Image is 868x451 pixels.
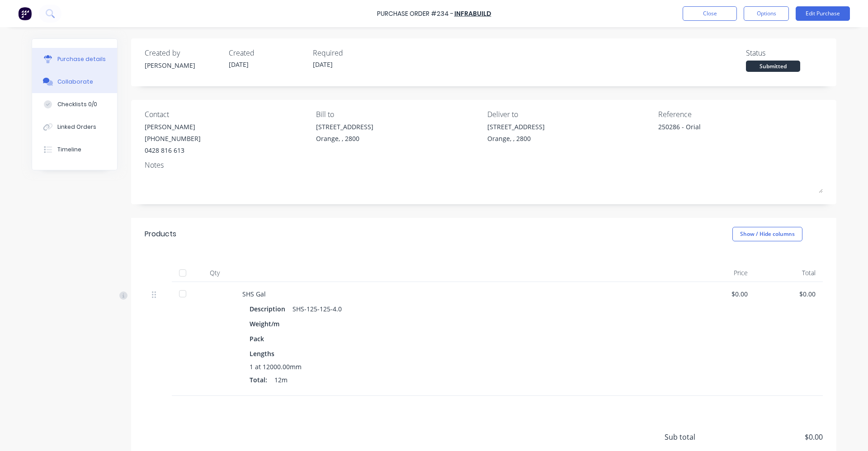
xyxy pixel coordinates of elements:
[454,9,491,18] a: Infrabuild
[746,61,800,72] div: Submitted
[32,48,117,70] button: Purchase details
[487,122,545,132] div: [STREET_ADDRESS]
[313,47,390,58] div: Required
[250,302,292,315] div: Description
[57,55,106,63] div: Purchase details
[316,122,373,132] div: [STREET_ADDRESS]
[145,47,222,58] div: Created by
[762,289,816,299] div: $0.00
[316,134,373,143] div: Orange, , 2800
[250,317,287,330] div: Weight/m
[658,122,771,142] textarea: 250286 - Orial
[57,146,81,154] div: Timeline
[145,122,201,132] div: [PERSON_NAME]
[145,61,222,70] div: [PERSON_NAME]
[746,47,823,58] div: Status
[32,138,117,161] button: Timeline
[32,70,117,93] button: Collaborate
[274,375,288,385] span: 12m
[744,6,789,21] button: Options
[250,362,302,371] span: 1 at 12000.00mm
[732,432,823,442] span: $0.00
[145,134,201,143] div: [PHONE_NUMBER]
[242,289,680,299] div: SHS Gal
[694,289,748,299] div: $0.00
[57,100,97,108] div: Checklists 0/0
[145,109,309,120] div: Contact
[145,160,823,170] div: Notes
[250,332,271,345] div: Pack
[377,9,453,19] div: Purchase Order #234 -
[687,264,755,282] div: Price
[755,264,823,282] div: Total
[250,349,274,358] span: Lengths
[18,7,32,20] img: Factory
[250,375,267,385] span: Total:
[57,78,93,86] div: Collaborate
[145,229,176,240] div: Products
[194,264,235,282] div: Qty
[32,116,117,138] button: Linked Orders
[487,109,652,120] div: Deliver to
[796,6,850,21] button: Edit Purchase
[487,134,545,143] div: Orange, , 2800
[57,123,96,131] div: Linked Orders
[145,146,201,155] div: 0428 816 613
[32,93,117,116] button: Checklists 0/0
[658,109,823,120] div: Reference
[732,227,802,241] button: Show / Hide columns
[229,47,306,58] div: Created
[683,6,737,21] button: Close
[665,432,732,442] span: Sub total
[292,302,342,315] div: SHS-125-125-4.0
[316,109,481,120] div: Bill to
